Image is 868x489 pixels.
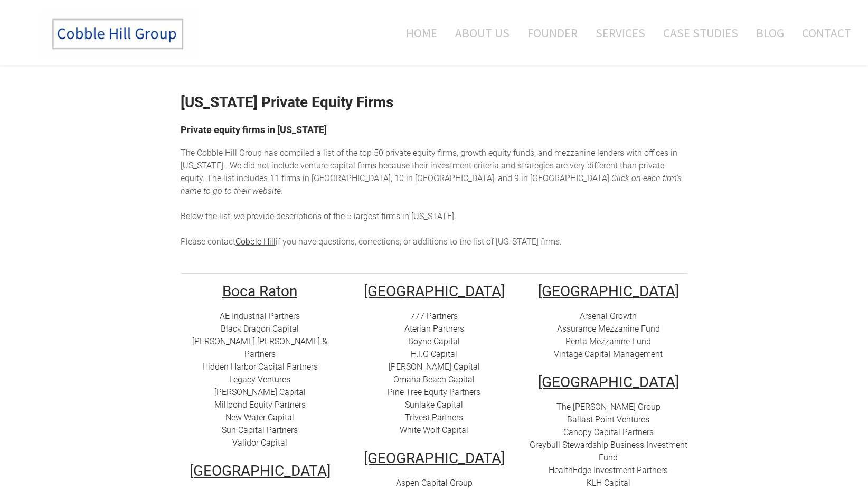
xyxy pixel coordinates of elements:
[404,324,464,334] a: Aterian Partners
[181,237,562,247] span: Please contact if you have questions, corrections, or additions to the list of [US_STATE] firms.
[565,336,651,346] a: Penta Mezzanine Fund
[538,283,679,300] u: ​[GEOGRAPHIC_DATA]
[192,336,327,359] a: [PERSON_NAME] [PERSON_NAME] & Partners
[557,324,660,334] a: Assurance Mezzanine Fund
[214,387,306,397] a: [PERSON_NAME] Capital
[549,465,668,475] a: HealthEdge Investment Partners
[580,311,637,321] a: Arsenal Growth
[410,311,458,321] a: 777 Partners
[567,415,649,425] a: Ballast Point Ventures
[222,283,297,300] u: Boca Raton
[400,425,468,435] a: White Wolf Capital
[538,373,679,391] u: [GEOGRAPHIC_DATA]
[556,402,661,412] a: The [PERSON_NAME] Group
[181,147,687,248] div: he top 50 private equity firms, growth equity funds, and mezzanine lenders with offices in [US_ST...
[748,11,792,55] a: Blog
[181,93,393,111] strong: [US_STATE] Private Equity Firms
[220,311,300,321] a: AE Industrial Partners
[181,161,664,183] span: enture capital firms because their investment criteria and strategies are very different than pri...
[393,374,475,384] a: Omaha Beach Capital
[190,462,331,479] u: [GEOGRAPHIC_DATA]
[222,425,298,435] a: Sun Capital Partners
[181,124,327,135] font: Private equity firms in [US_STATE]
[232,438,287,448] a: Validor Capital
[794,11,851,55] a: Contact
[411,349,457,359] a: H.I.G Capital
[389,362,480,372] a: [PERSON_NAME] Capital
[181,148,348,158] span: The Cobble Hill Group has compiled a list of t
[405,400,463,410] a: Sunlake Capital
[396,478,473,488] a: Aspen Capital Group
[587,478,630,488] a: KLH Capital
[390,11,445,55] a: Home
[40,11,199,58] img: The Cobble Hill Group LLC
[405,412,463,422] a: Trivest Partners
[214,400,306,410] a: Millpond Equity Partners
[587,478,630,488] span: ​​
[364,283,505,300] u: [GEOGRAPHIC_DATA]
[235,237,276,247] a: Cobble Hill
[588,11,653,55] a: Services
[530,440,687,463] a: Greybull Stewardship Business Investment Fund
[388,387,480,397] a: Pine Tree Equity Partners
[554,349,663,359] a: Vintage Capital Management
[225,412,294,422] a: New Water Capital
[229,374,290,384] a: Legacy Ventures
[447,11,517,55] a: About Us
[202,362,318,372] a: Hidden Harbor Capital Partners
[655,11,746,55] a: Case Studies
[563,427,654,437] a: Canopy Capital Partners
[364,449,505,467] u: [GEOGRAPHIC_DATA]
[221,324,299,334] a: Black Dragon Capital
[408,336,460,346] a: Boyne Capital
[520,11,586,55] a: Founder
